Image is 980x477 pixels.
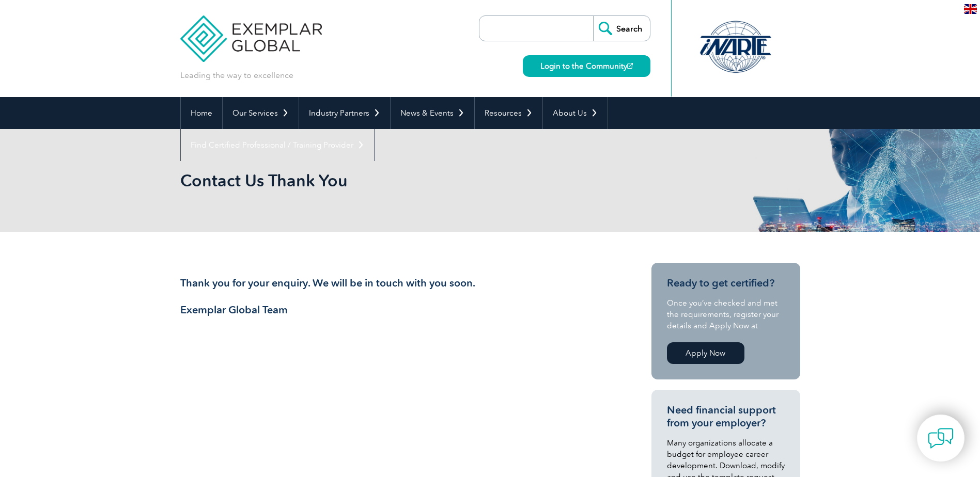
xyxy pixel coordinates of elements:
p: Leading the way to excellence [180,70,293,81]
a: Resources [475,97,542,129]
a: Login to the Community [523,55,650,77]
p: Once you’ve checked and met the requirements, register your details and Apply Now at [667,297,785,331]
a: Industry Partners [299,97,390,129]
h3: Thank you for your enquiry. We will be in touch with you soon. [180,277,614,290]
a: Home [181,97,222,129]
a: About Us [543,97,608,129]
img: contact-chat.png [928,425,954,451]
h3: Ready to get certified? [667,277,785,290]
img: open_square.png [627,63,633,69]
a: Apply Now [667,342,744,364]
h3: Exemplar Global Team [180,304,614,316]
img: en [964,4,977,14]
a: Our Services [223,97,299,129]
a: Find Certified Professional / Training Provider [181,129,374,161]
h1: Contact Us Thank You [180,170,577,190]
input: Search [593,16,650,41]
h3: Need financial support from your employer? [667,404,785,430]
a: News & Events [391,97,474,129]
